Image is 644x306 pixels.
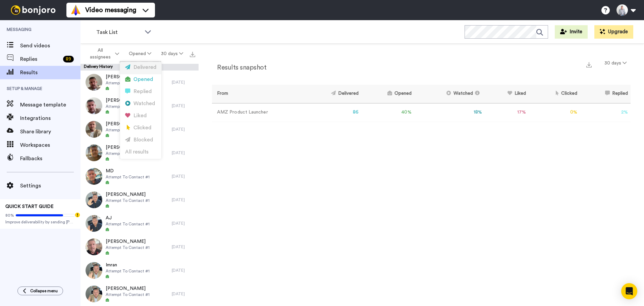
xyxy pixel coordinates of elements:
span: Results [20,69,80,77]
a: [PERSON_NAME]Attempt To Contact #1[DATE] [80,94,199,118]
a: [PERSON_NAME]Attempt To Contact #1[DATE] [80,71,199,94]
a: [PERSON_NAME]Attempt To Contact #1[DATE] [80,282,199,306]
div: Blocked [125,136,156,144]
th: Watched [414,85,485,103]
img: 7dfcf336-9f86-4e7a-bc9b-762fa7e08e46-thumb.jpg [86,286,102,302]
a: MDAttempt To Contact #1[DATE] [80,165,199,188]
span: Attempt To Contact #1 [106,104,150,109]
img: 3d95b8fb-ea18-404e-bafd-e6f10ecfb4ab-thumb.jpg [86,168,102,185]
div: Liked [125,112,156,120]
span: Attempt To Contact #1 [106,151,150,156]
span: [PERSON_NAME] [106,97,150,104]
span: Attempt To Contact #1 [106,198,150,203]
span: Attempt To Contact #1 [106,292,150,297]
img: 2433111a-107d-482b-8274-6bed8600b579-thumb.jpg [86,238,102,255]
a: [PERSON_NAME]Attempt To Contact #1[DATE] [80,118,199,141]
span: Video messaging [85,5,136,15]
span: [PERSON_NAME] [106,144,150,151]
span: [PERSON_NAME] [106,121,150,127]
div: [DATE] [172,103,195,108]
th: Clicked [529,85,580,103]
span: Message template [20,101,80,109]
div: [DATE] [172,197,195,203]
div: Delivered [125,64,156,71]
div: Watched [125,100,156,107]
div: [DATE] [172,127,195,132]
div: 89 [63,56,74,62]
img: d3f0024e-7baf-4542-8965-38fb29afde22-thumb.jpg [86,215,102,232]
span: QUICK START GUIDE [5,204,54,209]
span: MD [106,168,150,174]
td: 40 % [361,103,414,122]
button: Export a summary of each team member’s results that match this filter now. [584,59,594,69]
button: All assignees [82,44,124,63]
span: Attempt To Contact #1 [106,221,150,227]
img: 048fbbb0-b3a8-4593-94fb-945bd326e880-thumb.jpg [86,97,102,114]
span: Attempt To Contact #1 [106,245,150,250]
button: Export all results that match these filters now. [188,49,197,59]
div: [DATE] [172,80,195,85]
span: 80% [5,213,14,218]
span: Attempt To Contact #1 [106,174,150,180]
img: ec6b8a6a-17c6-4a7d-b496-24d16fc3902c-thumb.jpg [86,262,102,279]
span: Collapse menu [30,288,58,294]
td: 17 % [485,103,529,122]
td: 0 % [529,103,580,122]
span: Fallbacks [20,155,80,163]
div: Opened [125,76,156,83]
span: Imran [106,262,150,268]
span: AJ [106,215,150,221]
div: Open Intercom Messenger [621,283,637,299]
div: Clicked [125,124,156,132]
div: Tooltip anchor [74,212,80,218]
span: Replies [20,55,60,63]
a: [PERSON_NAME]Attempt To Contact #1[DATE] [80,235,199,259]
span: Send videos [20,42,80,50]
span: Attempt To Contact #1 [106,268,150,274]
button: 30 days [156,48,188,60]
div: [DATE] [172,174,195,179]
div: [DATE] [172,221,195,226]
td: 86 [303,103,361,122]
div: [DATE] [172,291,195,297]
th: Replied [580,85,631,103]
span: [PERSON_NAME] [106,285,150,292]
td: AMZ Product Launcher [212,103,303,122]
span: [PERSON_NAME] [106,74,150,80]
span: Attempt To Contact #1 [106,127,150,133]
span: Integrations [20,114,80,122]
div: Delivery History [80,64,199,71]
span: Share library [20,128,80,136]
div: [DATE] [172,244,195,250]
button: Opened [124,48,156,60]
img: vm-color.svg [70,5,81,15]
img: export.svg [586,62,592,68]
button: Invite [555,25,588,39]
img: bj-logo-header-white.svg [8,5,58,15]
h2: Results snapshot [212,64,266,71]
th: Opened [361,85,414,103]
th: From [212,85,303,103]
span: [PERSON_NAME] [106,238,150,245]
div: All results [125,148,156,156]
a: [PERSON_NAME]Attempt To Contact #1[DATE] [80,141,199,165]
button: Upgrade [594,25,633,39]
img: 9a8502b8-dd38-4dda-b9cf-8017c8b5a03f-thumb.jpg [86,121,102,138]
a: ImranAttempt To Contact #1[DATE] [80,259,199,282]
span: Settings [20,182,80,190]
div: [DATE] [172,150,195,156]
button: Collapse menu [17,287,63,295]
button: 30 days [600,57,631,69]
span: Improve deliverability by sending [PERSON_NAME]’s from your own email [5,219,75,225]
span: Workspaces [20,141,80,149]
td: 18 % [414,103,485,122]
div: Replied [125,88,156,95]
img: ebecd9e3-d4e7-46d5-8d20-919bbd841582-thumb.jpg [86,74,102,91]
th: Liked [485,85,529,103]
img: export.svg [190,52,195,57]
td: 2 % [580,103,631,122]
span: [PERSON_NAME] [106,191,150,198]
a: AJAttempt To Contact #1[DATE] [80,212,199,235]
img: 2dd010ba-1465-48d4-a047-071ecdfed5a9-thumb.jpg [86,144,102,161]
